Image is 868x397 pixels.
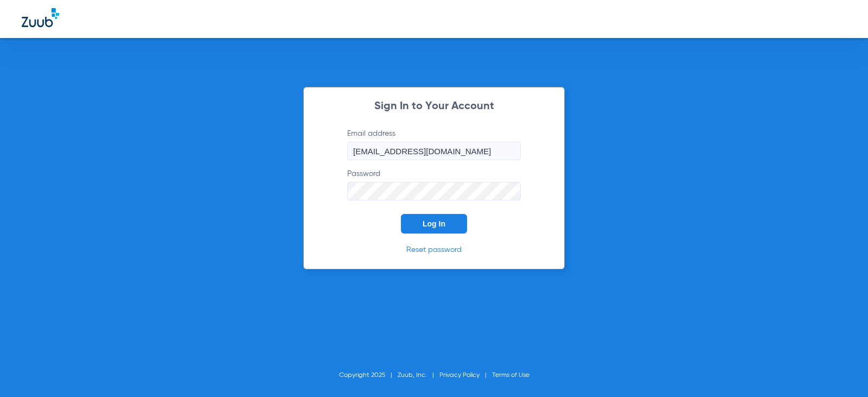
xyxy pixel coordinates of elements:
[423,219,445,228] span: Log In
[339,370,398,381] li: Copyright 2025
[331,101,537,112] h2: Sign In to Your Account
[492,372,529,379] a: Terms of Use
[406,246,462,254] a: Reset password
[22,8,59,27] img: Zuub Logo
[347,168,521,200] label: Password
[439,372,480,379] a: Privacy Policy
[347,128,521,160] label: Email address
[347,182,521,200] input: Password
[401,214,467,234] button: Log In
[347,142,521,160] input: Email address
[398,370,439,381] li: Zuub, Inc.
